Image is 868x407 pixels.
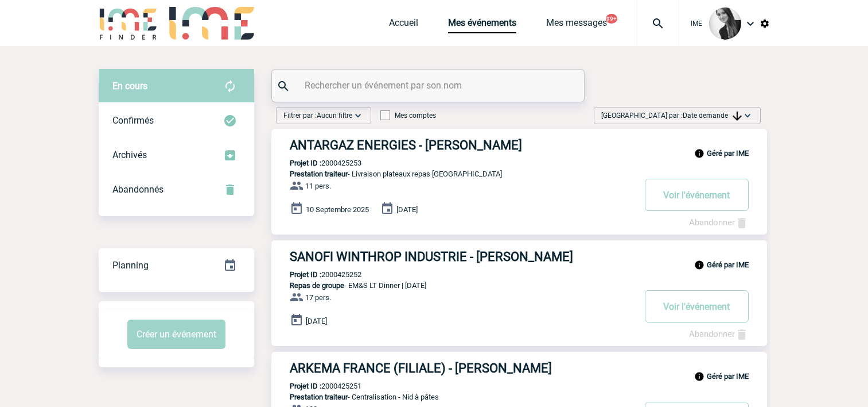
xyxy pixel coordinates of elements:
p: - Centralisation - Nid à pâtes [271,393,634,401]
h3: ARKEMA FRANCE (FILIALE) - [PERSON_NAME] [290,361,634,375]
img: info_black_24dp.svg [694,148,704,159]
span: [DATE] [396,205,418,214]
span: Prestation traiteur [290,170,348,178]
a: Mes messages [546,17,607,33]
a: SANOFI WINTHROP INDUSTRIE - [PERSON_NAME] [271,249,767,264]
b: Géré par IME [707,260,749,269]
a: Abandonner [689,217,749,228]
b: Géré par IME [707,149,749,158]
img: baseline_expand_more_white_24dp-b.png [352,110,364,121]
a: Mes événements [448,17,516,33]
p: - Livraison plateaux repas [GEOGRAPHIC_DATA] [271,170,634,178]
span: 10 Septembre 2025 [306,205,369,214]
button: Créer un événement [127,320,225,349]
img: 101050-0.jpg [709,7,741,40]
a: Planning [99,248,254,282]
b: Projet ID : [290,270,321,279]
h3: SANOFI WINTHROP INDUSTRIE - [PERSON_NAME] [290,249,634,264]
p: 2000425253 [271,159,361,167]
span: [DATE] [306,317,327,325]
h3: ANTARGAZ ENERGIES - [PERSON_NAME] [290,138,634,152]
button: Voir l'événement [645,290,749,322]
p: 2000425251 [271,382,361,390]
p: - EM&S LT Dinner | [DATE] [271,281,634,290]
img: arrow_downward.png [733,112,742,121]
a: Abandonner [689,329,749,339]
span: Planning [112,260,149,271]
b: Projet ID : [290,382,321,390]
img: info_black_24dp.svg [694,260,704,270]
span: Prestation traiteur [290,393,348,401]
a: ARKEMA FRANCE (FILIALE) - [PERSON_NAME] [271,361,767,375]
span: 17 pers. [305,293,331,302]
span: Aucun filtre [317,112,352,120]
button: 99+ [606,14,617,24]
a: ANTARGAZ ENERGIES - [PERSON_NAME] [271,138,767,152]
span: Abandonnés [112,184,164,195]
div: Retrouvez ici tous vos événements organisés par date et état d'avancement [99,248,254,283]
a: Accueil [389,17,418,33]
span: En cours [112,80,147,91]
button: Voir l'événement [645,179,749,211]
span: Date demande [683,112,742,120]
label: Mes comptes [380,112,436,120]
b: Géré par IME [707,372,749,381]
span: Archivés [112,149,147,160]
input: Rechercher un événement par son nom [302,77,557,94]
div: Retrouvez ici tous vos évènements avant confirmation [99,69,254,103]
span: IME [691,20,702,28]
span: Filtrer par : [283,110,352,121]
span: Confirmés [112,115,154,126]
p: 2000425252 [271,270,361,279]
img: baseline_expand_more_white_24dp-b.png [742,110,753,121]
span: [GEOGRAPHIC_DATA] par : [601,110,742,121]
span: 11 pers. [305,182,331,190]
span: Repas de groupe [290,281,344,290]
img: IME-Finder [99,7,158,40]
div: Retrouvez ici tous les événements que vous avez décidé d'archiver [99,138,254,172]
div: Retrouvez ici tous vos événements annulés [99,172,254,207]
img: info_black_24dp.svg [694,371,704,382]
b: Projet ID : [290,159,321,167]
